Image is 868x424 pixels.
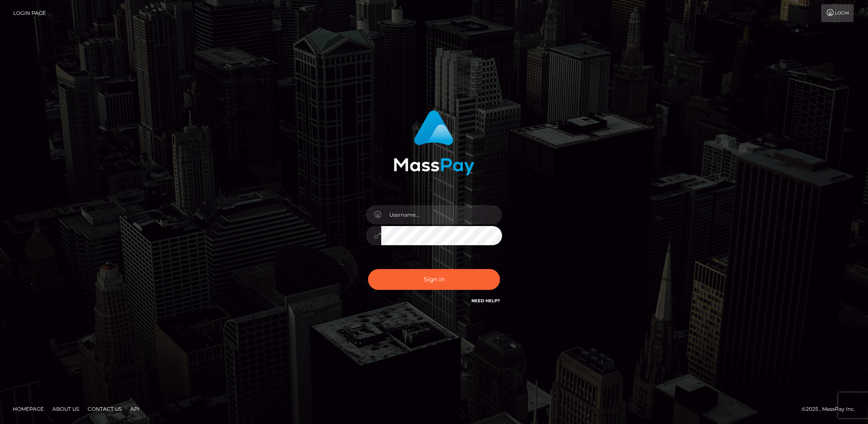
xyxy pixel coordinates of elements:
[368,269,500,290] button: Sign in
[394,110,474,175] img: MassPay Login
[9,402,47,415] a: Homepage
[127,402,143,415] a: API
[821,4,854,22] a: Login
[381,205,502,224] input: Username...
[471,298,500,304] a: Need Help?
[13,4,46,22] a: Login Page
[49,402,83,415] a: About Us
[84,402,125,415] a: Contact Us
[802,404,862,414] div: © 2025 , MassPay Inc.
